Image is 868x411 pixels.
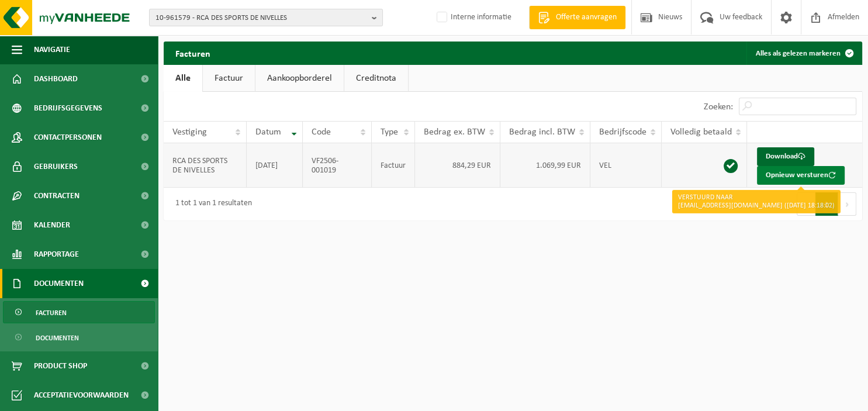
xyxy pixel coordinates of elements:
[164,65,202,92] a: Alle
[434,9,511,26] label: Interne informatie
[34,210,70,240] span: Kalender
[529,6,625,29] a: Offerte aanvragen
[36,302,67,324] span: Facturen
[815,192,838,216] button: 1
[34,381,129,410] span: Acceptatievoorwaarden
[381,127,398,137] span: Type
[746,42,861,65] button: Alles als gelezen markeren
[757,166,845,185] button: Opnieuw versturen
[704,102,733,112] label: Zoeken:
[3,301,155,323] a: Facturen
[203,65,255,92] a: Factuur
[34,351,87,381] span: Product Shop
[34,269,84,298] span: Documenten
[312,127,331,137] span: Code
[590,143,662,188] td: VEL
[34,123,102,152] span: Contactpersonen
[838,192,856,216] button: Next
[172,127,207,137] span: Vestiging
[149,9,383,26] button: 10-961579 - RCA DES SPORTS DE NIVELLES
[3,326,155,348] a: Documenten
[34,181,79,210] span: Contracten
[303,143,372,188] td: VF2506-001019
[34,152,78,181] span: Gebruikers
[509,127,575,137] span: Bedrag incl. BTW
[344,65,408,92] a: Creditnota
[36,327,79,349] span: Documenten
[34,35,70,64] span: Navigatie
[255,65,344,92] a: Aankoopborderel
[500,143,590,188] td: 1.069,99 EUR
[415,143,500,188] td: 884,29 EUR
[757,147,814,166] a: Download
[34,64,78,94] span: Dashboard
[170,194,252,215] div: 1 tot 1 van 1 resultaten
[34,240,79,269] span: Rapportage
[34,94,102,123] span: Bedrijfsgegevens
[372,143,415,188] td: Factuur
[164,143,247,188] td: RCA DES SPORTS DE NIVELLES
[255,127,281,137] span: Datum
[670,127,732,137] span: Volledig betaald
[797,192,815,216] button: Previous
[247,143,303,188] td: [DATE]
[553,12,620,23] span: Offerte aanvragen
[599,127,646,137] span: Bedrijfscode
[424,127,485,137] span: Bedrag ex. BTW
[164,42,222,64] h2: Facturen
[155,9,367,27] span: 10-961579 - RCA DES SPORTS DE NIVELLES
